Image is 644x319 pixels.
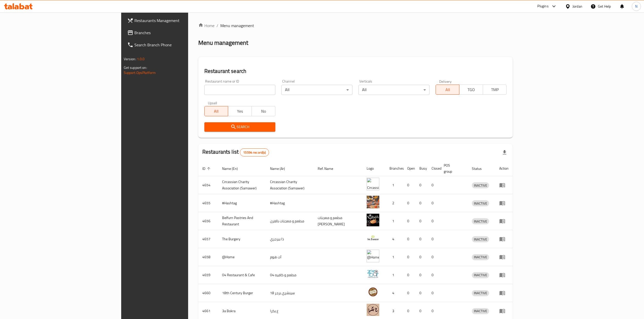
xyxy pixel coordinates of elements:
td: مطعم و معجنات [PERSON_NAME] [314,212,362,230]
td: The Burgery [218,230,266,248]
span: INACTIVE [472,272,489,278]
span: ID [202,166,212,172]
span: Restaurants Management [134,17,225,24]
span: INACTIVE [472,236,489,242]
td: 0 [427,230,440,248]
span: 15594 record(s) [240,150,269,155]
button: TGO [459,85,483,95]
td: 1 [385,212,403,230]
td: 0 [403,248,415,266]
td: 04 Restaurant & Cafe [218,266,266,284]
span: INACTIVE [472,254,489,260]
a: Restaurants Management [123,14,229,27]
a: Search Branch Phone [123,39,229,51]
td: 2 [385,194,403,212]
label: Upsell [208,101,217,105]
span: Search [208,124,271,130]
td: Belfurn Pastries And Restaurant [218,212,266,230]
h2: Menu management [198,39,248,47]
td: 0 [403,284,415,302]
span: Version: [124,56,136,62]
td: 4 [385,230,403,248]
td: آت هوم [266,248,314,266]
div: Export file [498,146,511,158]
td: 1 [385,266,403,284]
div: Menu [499,254,509,260]
td: ذا بيرجري [266,230,314,248]
input: Search for restaurant name or ID.. [204,85,275,95]
span: Yes [230,108,250,115]
button: Search [204,122,275,132]
span: 1.0.0 [137,56,145,62]
td: 0 [427,266,440,284]
span: Search Branch Phone [134,42,225,48]
div: INACTIVE [472,290,489,296]
a: Support.OpsPlatform [124,69,156,76]
td: 0 [403,266,415,284]
span: Menu management [220,23,254,29]
nav: breadcrumb [198,23,513,29]
td: ​Circassian ​Charity ​Association​ (Samawer) [218,176,266,194]
td: 1 [385,176,403,194]
img: #Hashtag [367,196,379,208]
td: 0 [427,176,440,194]
td: 0 [427,212,440,230]
span: All [207,108,226,115]
td: مطعم و كافيه 04 [266,266,314,284]
td: 0 [427,248,440,266]
td: #Hashtag [218,194,266,212]
img: The Burgery [367,232,379,244]
td: 4 [385,284,403,302]
img: Belfurn Pastries And Restaurant [367,214,379,226]
div: Menu [499,290,509,296]
span: INACTIVE [472,183,489,188]
a: Branches [123,27,229,39]
th: Branches [385,161,403,176]
td: 0 [415,230,427,248]
h2: Restaurant search [204,67,507,75]
span: TGO [461,86,481,93]
td: 0 [427,194,440,212]
td: 0 [415,176,427,194]
button: All [204,106,228,116]
button: All [436,85,459,95]
td: 0 [415,194,427,212]
span: Ref. Name [318,166,340,172]
td: 18 سينشري برجر [266,284,314,302]
span: Branches [134,30,225,36]
span: Name (Ar) [270,166,292,172]
img: @Home [367,250,379,262]
td: 0 [415,248,427,266]
div: Menu [499,218,509,224]
div: Menu [499,182,509,188]
div: INACTIVE [472,308,489,314]
th: Logo [363,161,385,176]
td: 1 [385,248,403,266]
span: TMP [485,86,505,93]
button: Yes [228,106,252,116]
div: Jordan [573,4,582,9]
span: POS group [444,162,462,174]
div: Menu [499,308,509,314]
td: 0 [403,212,415,230]
td: 0 [415,284,427,302]
div: Total records count [240,148,269,156]
th: Closed [427,161,440,176]
td: ​Circassian ​Charity ​Association​ (Samawer) [266,176,314,194]
td: 0 [403,230,415,248]
td: 0 [427,284,440,302]
td: مطعم و معجنات بالفرن [266,212,314,230]
td: 0 [403,194,415,212]
td: 18th Century Burger [218,284,266,302]
span: Get support on: [124,64,147,71]
button: No [252,106,275,116]
span: All [438,86,457,93]
span: N [635,4,637,9]
span: No [254,108,273,115]
td: @Home [218,248,266,266]
img: 04 Restaurant & Cafe [367,268,379,280]
span: Status [472,166,488,172]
